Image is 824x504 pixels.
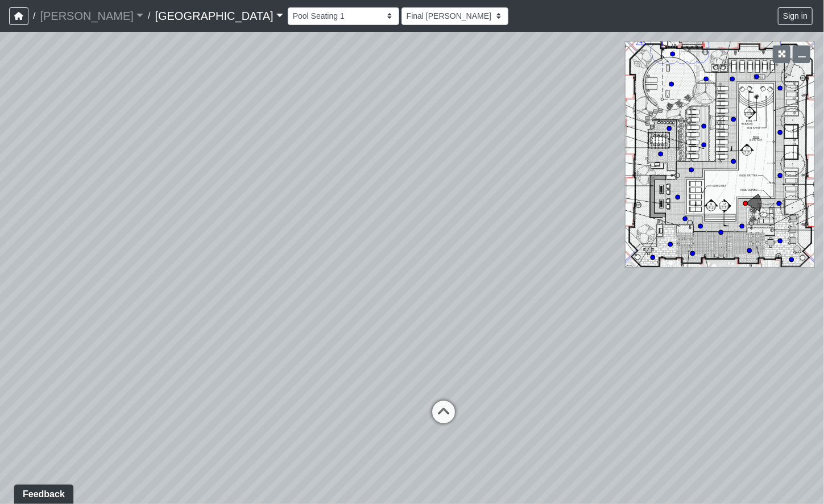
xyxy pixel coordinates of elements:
span: / [28,5,40,27]
a: [PERSON_NAME] [40,5,143,27]
iframe: Ybug feedback widget [9,481,76,504]
a: [GEOGRAPHIC_DATA] [155,5,283,27]
button: Sign in [778,7,813,25]
span: / [143,5,155,27]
